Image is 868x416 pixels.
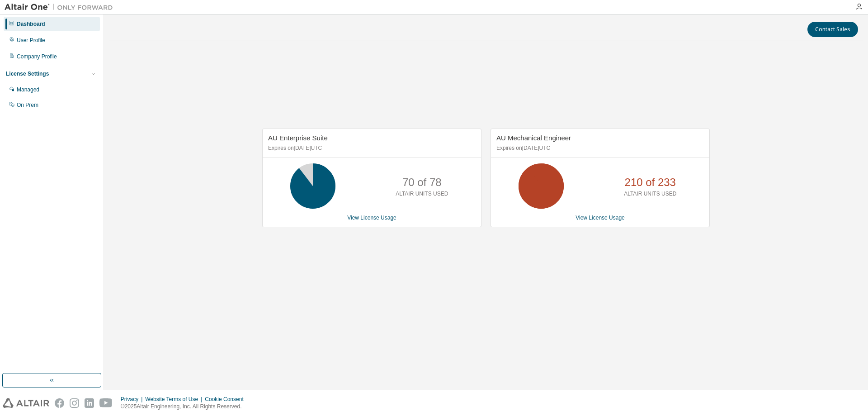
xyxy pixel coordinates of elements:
[17,101,38,109] div: On Prem
[17,37,45,44] div: User Profile
[396,190,448,198] p: ALTAIR UNITS USED
[347,215,396,221] a: View License Usage
[99,398,113,408] img: youtube.svg
[70,398,79,408] img: instagram.svg
[625,175,676,190] p: 210 of 233
[3,398,49,408] img: altair_logo.svg
[402,175,442,190] p: 70 of 78
[5,3,118,12] img: Altair One
[17,53,57,60] div: Company Profile
[6,70,49,77] div: License Settings
[17,86,39,93] div: Managed
[268,134,328,142] span: AU Enterprise Suite
[205,396,249,403] div: Cookie Consent
[576,215,625,221] a: View License Usage
[55,398,64,408] img: facebook.svg
[624,190,676,198] p: ALTAIR UNITS USED
[121,396,145,403] div: Privacy
[85,398,94,408] img: linkedin.svg
[496,144,702,152] p: Expires on [DATE] UTC
[807,22,858,37] button: Contact Sales
[496,134,571,142] span: AU Mechanical Engineer
[121,403,249,411] p: © 2025 Altair Engineering, Inc. All Rights Reserved.
[17,20,45,28] div: Dashboard
[268,144,473,152] p: Expires on [DATE] UTC
[145,396,205,403] div: Website Terms of Use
